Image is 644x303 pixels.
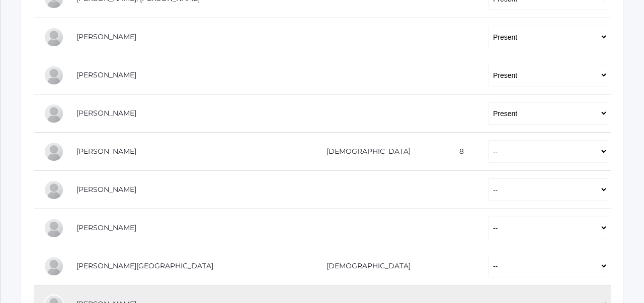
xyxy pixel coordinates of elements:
div: Jasper Johnson [44,65,64,85]
div: Jade Johnson [44,104,64,124]
a: [PERSON_NAME] [76,223,136,232]
a: [PERSON_NAME] [76,147,136,156]
a: [PERSON_NAME] [76,109,136,118]
div: Nora McKenzie [44,142,64,162]
a: [PERSON_NAME] [76,70,136,79]
a: [PERSON_NAME] [76,185,136,194]
div: Tallon Pecor [44,256,64,276]
a: [PERSON_NAME] [76,32,136,41]
div: Weston Moran [44,180,64,200]
td: [DEMOGRAPHIC_DATA] [292,133,438,171]
a: [PERSON_NAME][GEOGRAPHIC_DATA] [76,261,213,270]
td: [DEMOGRAPHIC_DATA] [292,247,438,285]
div: Jordyn Paterson [44,218,64,238]
div: Abrielle Hazen [44,27,64,47]
td: 8 [438,133,478,171]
